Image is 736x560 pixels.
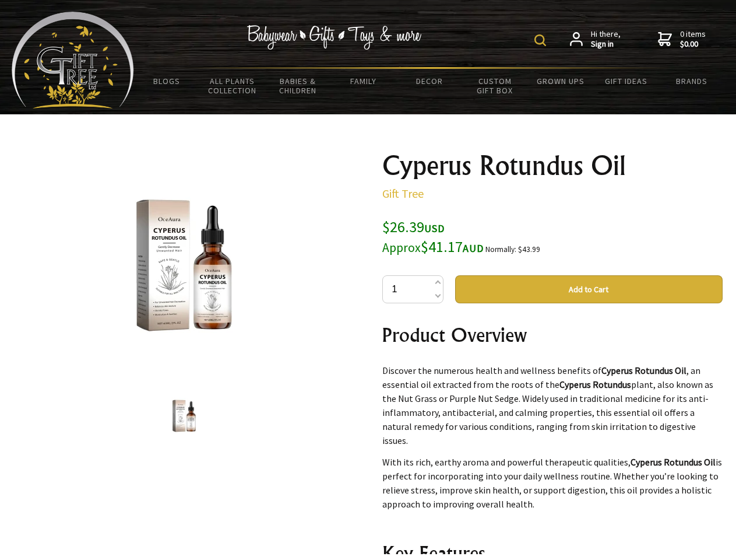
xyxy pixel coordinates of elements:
[424,222,445,235] span: USD
[93,174,275,356] img: Cyperus Rotundus Oil
[591,29,621,50] span: Hi there,
[455,275,723,303] button: Add to Cart
[658,29,706,50] a: 0 items$0.00
[527,69,593,93] a: Grown Ups
[382,186,424,201] a: Gift Tree
[631,456,716,468] strong: Cyperus Rotundus Oil
[463,242,484,255] span: AUD
[382,321,723,349] h2: Product Overview
[382,152,723,180] h1: Cyperus Rotundus Oil
[12,12,134,108] img: Babyware - Gifts - Toys and more...
[396,69,462,93] a: Decor
[680,29,706,50] span: 0 items
[559,379,631,390] strong: Cyperus Rotundus
[534,34,546,46] img: product search
[570,29,621,50] a: Hi there,Sign in
[462,69,528,103] a: Custom Gift Box
[382,240,421,256] small: Approx
[680,39,706,50] strong: $0.00
[382,217,484,256] span: $26.39 $41.17
[591,39,621,50] strong: Sign in
[331,69,397,93] a: Family
[485,244,540,254] small: Normally: $43.99
[247,25,422,50] img: Babywear - Gifts - Toys & more
[134,69,200,93] a: BLOGS
[162,394,206,438] img: Cyperus Rotundus Oil
[601,365,686,376] strong: Cyperus Rotundus Oil
[382,455,723,511] p: With its rich, earthy aroma and powerful therapeutic qualities, is perfect for incorporating into...
[382,363,723,447] p: Discover the numerous health and wellness benefits of , an essential oil extracted from the roots...
[659,69,725,93] a: Brands
[593,69,659,93] a: Gift Ideas
[200,69,266,103] a: All Plants Collection
[265,69,331,103] a: Babies & Children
